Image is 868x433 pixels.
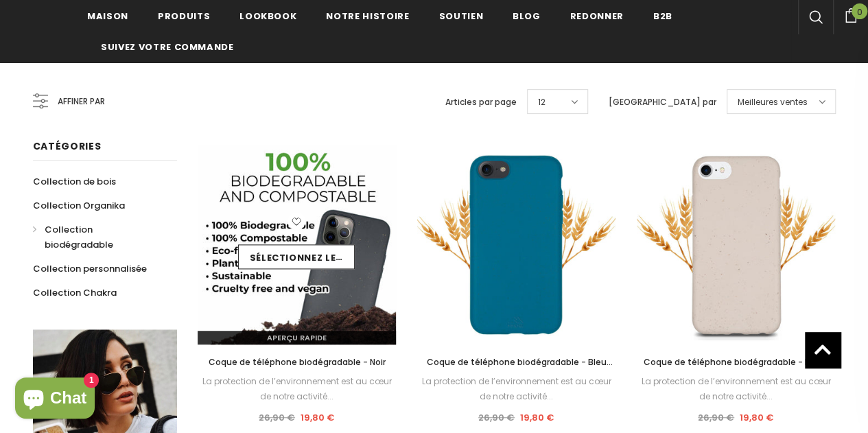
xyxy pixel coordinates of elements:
[33,169,116,194] a: Collection de bois
[698,411,734,424] font: 26,90 €
[438,10,483,23] font: soutien
[33,199,125,212] font: Collection Organika
[740,411,774,424] font: 19,80 €
[238,244,355,270] a: Sélectionnez les options
[33,175,116,188] font: Collection de bois
[513,10,541,23] font: Blog
[421,375,611,402] font: La protection de l’environnement est au cœur de notre activité...
[426,356,612,383] font: Coque de téléphone biodégradable - Bleu profond
[570,10,624,23] font: Redonner
[101,31,234,62] a: Suivez votre commande
[101,40,234,54] font: Suivez votre commande
[637,355,836,370] a: Coque de téléphone biodégradable - Blanc naturel
[33,286,117,299] font: Collection Chakra
[609,96,716,108] font: [GEOGRAPHIC_DATA] par
[33,281,117,305] a: Collection Chakra
[641,375,830,402] font: La protection de l’environnement est au cœur de notre activité...
[259,411,295,424] font: 26,90 €
[158,10,210,23] font: Produits
[267,332,327,343] font: Aperçu rapide
[538,96,546,108] font: 12
[33,194,125,218] a: Collection Organika
[198,355,397,370] a: Coque de téléphone biodégradable - Noir
[198,331,397,344] a: Aperçu rapide
[833,6,868,23] a: 0
[33,139,102,153] font: Catégories
[198,145,397,344] img: Coque de téléphone écologique entièrement compostable
[33,218,162,257] a: Collection biodégradable
[738,96,808,108] font: Meilleures ventes
[301,411,335,424] font: 19,80 €
[857,5,863,19] font: 0
[417,355,616,370] a: Coque de téléphone biodégradable - Bleu profond
[520,411,554,424] font: 19,80 €
[644,356,834,383] font: Coque de téléphone biodégradable - Blanc naturel
[249,250,391,264] font: Sélectionnez les options
[445,96,517,108] font: Articles par page
[58,95,105,107] font: Affiner par
[653,10,672,23] font: B2B
[326,10,409,23] font: Notre histoire
[11,377,99,422] inbox-online-store-chat: Chat de la boutique en ligne Shopify
[45,223,113,251] font: Collection biodégradable
[33,257,147,281] a: Collection personnalisée
[33,262,147,275] font: Collection personnalisée
[239,10,296,23] font: Lookbook
[208,356,385,368] font: Coque de téléphone biodégradable - Noir
[478,411,515,424] font: 26,90 €
[87,10,128,23] font: Maison
[202,375,391,402] font: La protection de l’environnement est au cœur de notre activité...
